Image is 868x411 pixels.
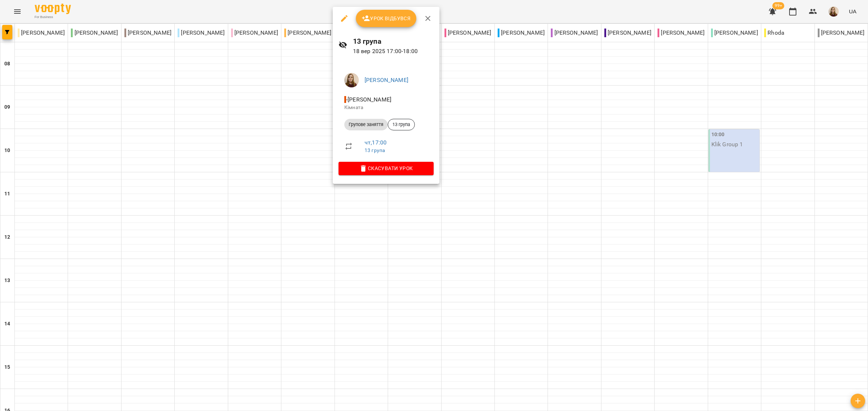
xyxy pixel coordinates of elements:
[362,14,411,23] span: Урок відбувся
[388,121,414,128] span: 13 група
[344,73,359,87] img: 31d75883915eed6aae08499d2e641b33.jpg
[365,77,408,83] a: [PERSON_NAME]
[339,162,434,175] button: Скасувати Урок
[356,10,417,27] button: Урок відбувся
[344,96,393,103] span: - [PERSON_NAME]
[365,139,387,146] a: чт , 17:00
[344,164,428,173] span: Скасувати Урок
[344,104,428,111] p: Кімната
[365,147,385,153] a: 13 група
[353,36,434,47] h6: 13 група
[344,121,388,128] span: Групове заняття
[353,47,434,56] p: 18 вер 2025 17:00 - 18:00
[388,119,415,130] div: 13 група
